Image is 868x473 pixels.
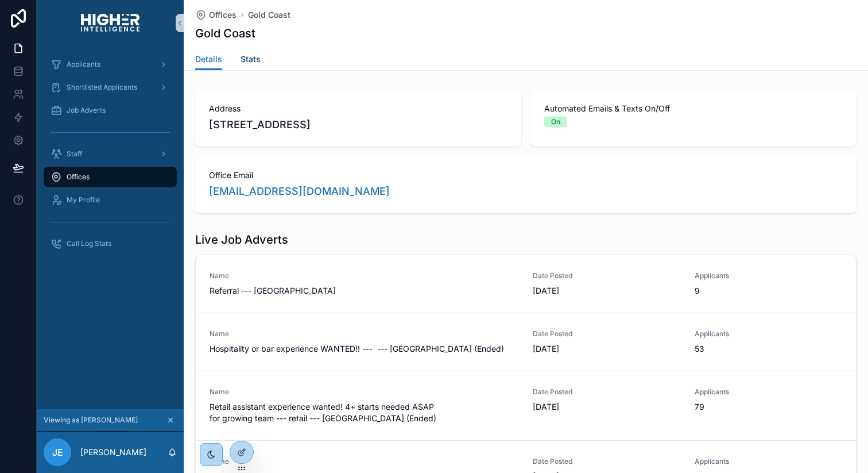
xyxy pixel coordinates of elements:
span: Job Adverts [67,106,106,115]
span: Address [209,103,507,114]
a: Call Log Stats [44,233,177,254]
a: Offices [195,9,237,21]
span: 9 [695,285,843,297]
h1: Live Job Adverts [195,232,288,248]
a: [EMAIL_ADDRESS][DOMAIN_NAME] [209,183,390,199]
span: Applicants [695,457,843,466]
span: 53 [695,343,843,355]
span: Automated Emails & Texts On/Off [544,103,843,114]
span: Referral --- [GEOGRAPHIC_DATA] [210,285,519,297]
span: [DATE] [533,401,681,413]
div: On [551,117,560,127]
span: Name [210,271,519,280]
a: Staff [44,144,177,164]
span: Retail assistant experience wanted! 4+ starts needed ASAP for growing team --- retail --- [GEOGRA... [210,401,519,424]
a: NameHospitality or bar experience WANTED!! --- --- [GEOGRAPHIC_DATA] (Ended)Date Posted[DATE]Appl... [196,313,856,371]
span: Staff [67,149,82,159]
a: Gold Coast [248,9,290,21]
a: Offices [44,167,177,187]
span: My Profile [67,195,100,205]
a: Details [195,49,222,71]
span: Stats [241,53,261,65]
span: Applicants [67,60,100,69]
span: [STREET_ADDRESS] [209,117,507,133]
span: 79 [695,401,843,413]
span: Date Posted [533,457,681,466]
span: Offices [67,172,90,182]
div: scrollable content [37,46,184,269]
a: NameReferral --- [GEOGRAPHIC_DATA]Date Posted[DATE]Applicants9 [196,255,856,313]
span: Viewing as [PERSON_NAME] [44,416,138,425]
a: NameRetail assistant experience wanted! 4+ starts needed ASAP for growing team --- retail --- [GE... [196,371,856,440]
span: [DATE] [533,285,681,297]
span: Hospitality or bar experience WANTED!! --- --- [GEOGRAPHIC_DATA] (Ended) [210,343,519,355]
span: Date Posted [533,387,681,397]
img: App logo [81,14,139,32]
span: Name [210,387,519,397]
a: Shortlisted Applicants [44,77,177,98]
a: My Profile [44,190,177,210]
span: JE [52,445,63,459]
span: Name [210,457,519,466]
span: Applicants [695,271,843,280]
span: Applicants [695,329,843,339]
h1: Gold Coast [195,25,255,41]
span: Date Posted [533,271,681,280]
span: Call Log Stats [67,239,111,248]
p: [PERSON_NAME] [80,447,146,458]
a: Job Adverts [44,100,177,121]
span: Shortlisted Applicants [67,83,137,92]
span: Applicants [695,387,843,397]
span: Name [210,329,519,339]
span: Offices [209,9,237,21]
span: [DATE] [533,343,681,355]
span: Office Email [209,170,843,181]
span: Date Posted [533,329,681,339]
a: Stats [241,49,261,72]
span: Details [195,53,222,65]
a: Applicants [44,54,177,75]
